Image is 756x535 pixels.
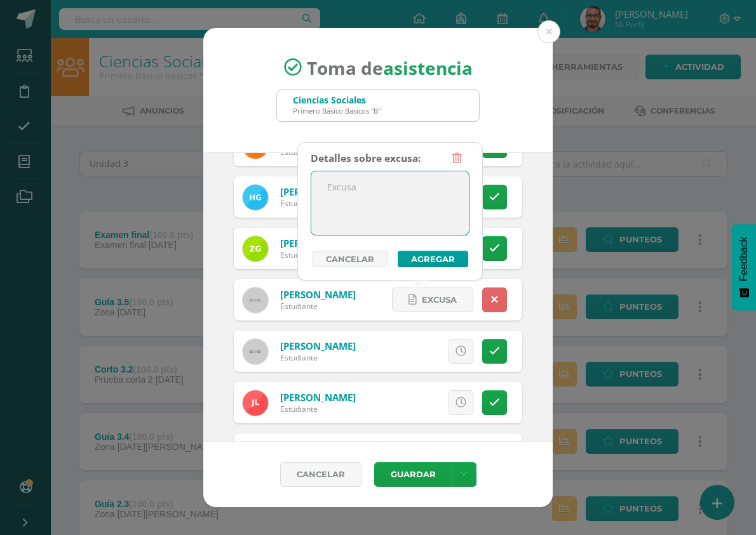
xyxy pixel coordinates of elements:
[307,55,473,79] span: Toma de
[313,251,388,267] a: Cancelar
[293,106,381,116] div: Primero Básico Basicos "B"
[738,237,750,281] span: Feedback
[277,90,479,121] input: Busca un grado o sección aquí...
[280,249,356,260] div: Estudiante
[243,185,268,210] img: 6d50aca9a1bff250d047bcc8cef29f39.png
[280,352,356,363] div: Estudiante
[383,55,473,79] strong: asistencia
[732,224,756,310] button: Feedback - Mostrar encuesta
[280,404,356,414] div: Estudiante
[280,185,356,198] a: [PERSON_NAME]
[293,94,381,106] div: Ciencias Sociales
[243,390,268,416] img: 12c36d532fb2f789a47758343c725af4.png
[280,237,356,249] a: [PERSON_NAME]
[243,287,268,313] img: 60x60
[280,301,356,312] div: Estudiante
[422,288,457,312] span: Excusa
[388,391,423,414] span: Excusa
[392,287,473,312] a: Excusa
[374,462,452,487] button: Guardar
[388,340,423,363] span: Excusa
[311,146,421,171] div: Detalles sobre excusa:
[537,20,560,43] button: Close (Esc)
[280,462,361,487] a: Cancelar
[243,339,268,364] img: 60x60
[280,391,356,404] a: [PERSON_NAME]
[280,340,356,352] a: [PERSON_NAME]
[398,251,468,267] button: Agregar
[280,288,356,301] a: [PERSON_NAME]
[280,198,356,209] div: Estudiante
[243,236,268,261] img: 71aa89a61095cf3bf11efb2a7f70cac4.png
